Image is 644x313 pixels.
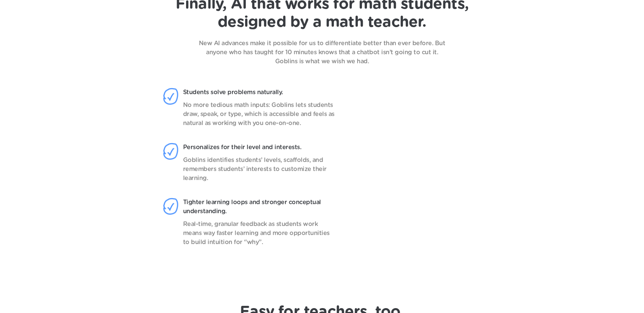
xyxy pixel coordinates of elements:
span: designed by a math teacher. [218,15,426,30]
p: Students solve problems naturally. [183,88,336,97]
p: Real-time, granular feedback as students work means way faster learning and more opportunities to... [183,220,336,247]
p: Tighter learning loops and stronger conceptual understanding. [183,198,336,216]
p: New AI advances make it possible for us to differentiate better than ever before. But anyone who ... [191,39,454,66]
p: Goblins identifies students’ levels, scaffolds, and remembers students’ interests to customize th... [183,156,336,183]
p: Personalizes for their level and interests. [183,143,336,152]
p: No more tedious math inputs: Goblins lets students draw, speak, or type, which is accessible and ... [183,101,336,128]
